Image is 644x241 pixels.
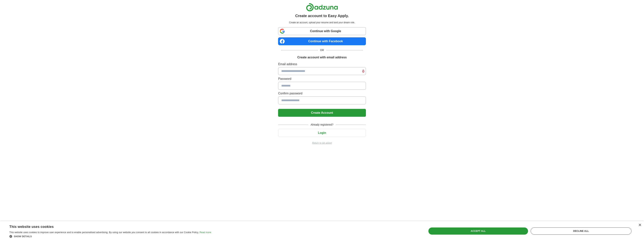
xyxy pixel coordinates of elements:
a: Read more, opens a new window [199,231,211,234]
span: This website uses cookies to improve user experience and to enable personalised advertising. By u... [9,231,199,234]
label: Email address [278,62,366,66]
span: OR [318,48,326,52]
label: Password [278,77,366,81]
a: Continue with Facebook [278,37,366,45]
div: This website uses cookies [9,223,202,229]
a: Return to job advert [278,141,366,145]
h1: Create account to Easy Apply. [295,13,349,19]
div: Show details [9,234,211,238]
button: Login [278,129,366,137]
span: Already registered? [308,123,336,127]
button: Create Account [278,109,366,117]
a: Login [278,131,366,134]
div: Close [638,224,641,227]
div: Decline all [531,227,631,235]
p: Create an account, upload your resume and land your dream role. [279,21,365,24]
a: Continue with Google [278,27,366,35]
img: Adzuna logo [306,3,338,11]
label: Confirm password [278,91,366,96]
h1: Create account with email address [297,55,347,60]
div: Accept all [428,227,528,235]
span: Show details [14,235,32,238]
